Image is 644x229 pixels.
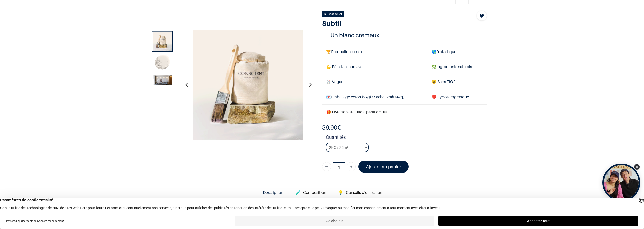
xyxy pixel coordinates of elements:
[602,164,640,201] div: Open Tolstoy widget
[322,124,341,131] b: €
[346,190,382,195] span: Conseils d'utilisation
[263,190,283,195] span: Description
[480,13,484,19] span: Add to wishlist
[358,161,409,173] a: Ajouter au panier
[153,75,172,85] img: Product image
[303,190,326,195] span: Composition
[326,49,331,54] span: 🏆
[602,164,640,201] div: Tolstoy bubble widget
[153,32,172,51] img: Product image
[326,109,388,114] font: 🎁 Livraison Gratuite à partir de 90€
[618,197,642,220] iframe: Tidio Chat
[428,59,487,74] td: Ingrédients naturels
[326,79,343,84] span: 🐰 Vegan
[193,29,304,140] img: Product image
[347,162,356,171] a: Ajouter
[428,44,487,59] td: 0 plastique
[153,54,172,72] img: Product image
[322,162,331,171] a: Supprimer
[330,31,479,39] h4: Un blanc crémeux
[366,164,401,169] font: Ajouter au panier
[326,94,331,99] span: 💌
[432,79,440,84] span: 😄 S
[477,11,487,21] button: Add to wishlist
[324,11,342,17] div: Best seller
[602,164,640,201] div: Open Tolstoy
[326,64,362,69] span: 💪 Résistant aux Uvs
[634,164,640,170] div: Close Tolstoy widget
[432,49,437,54] span: 🌎
[432,64,437,69] span: 🌿
[428,74,487,89] td: ans TiO2
[322,44,428,59] td: Production locale
[322,124,337,131] span: 39,90
[428,89,487,105] td: ❤️Hypoallergénique
[326,134,487,143] strong: Quantités
[338,190,343,195] span: 💡
[322,19,462,28] h1: Subtil
[295,190,300,195] span: 🧪
[322,89,428,105] td: Emballage coton (2kg) / Sachet kraft (4kg)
